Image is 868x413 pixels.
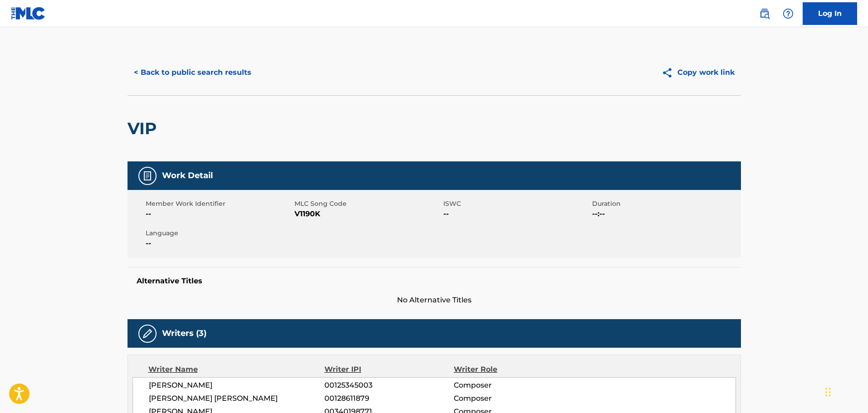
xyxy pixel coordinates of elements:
span: -- [443,209,590,219]
span: 00125345003 [324,380,453,391]
div: Drag [825,379,831,406]
span: --:-- [592,209,739,219]
div: Writer Role [454,364,571,375]
img: search [759,8,770,19]
span: 00128611879 [324,393,453,404]
div: Help [779,5,797,23]
span: Duration [592,199,739,209]
h5: Writers (3) [162,328,206,339]
span: [PERSON_NAME] [149,380,325,391]
span: ISWC [443,199,590,209]
span: MLC Song Code [294,199,441,209]
div: Writer IPI [324,364,454,375]
iframe: Chat Widget [823,369,868,413]
button: Copy work link [655,61,741,84]
span: Member Work Identifier [146,199,292,209]
img: Work Detail [142,170,153,181]
span: Composer [454,380,571,391]
span: -- [146,238,292,249]
img: help [783,8,794,19]
span: Composer [454,393,571,404]
img: MLC Logo [11,7,46,20]
span: Language [146,228,292,238]
span: No Alternative Titles [128,295,741,306]
img: Writers [142,328,153,339]
span: V1190K [294,209,441,219]
span: [PERSON_NAME] [PERSON_NAME] [149,393,325,404]
a: Public Search [755,5,774,23]
h5: Alternative Titles [137,277,732,286]
h5: Work Detail [162,170,213,181]
button: < Back to public search results [128,61,258,84]
h2: VIP [128,118,161,139]
a: Log In [803,2,857,25]
div: Writer Name [148,364,325,375]
span: -- [146,209,292,219]
img: Copy work link [662,67,677,78]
